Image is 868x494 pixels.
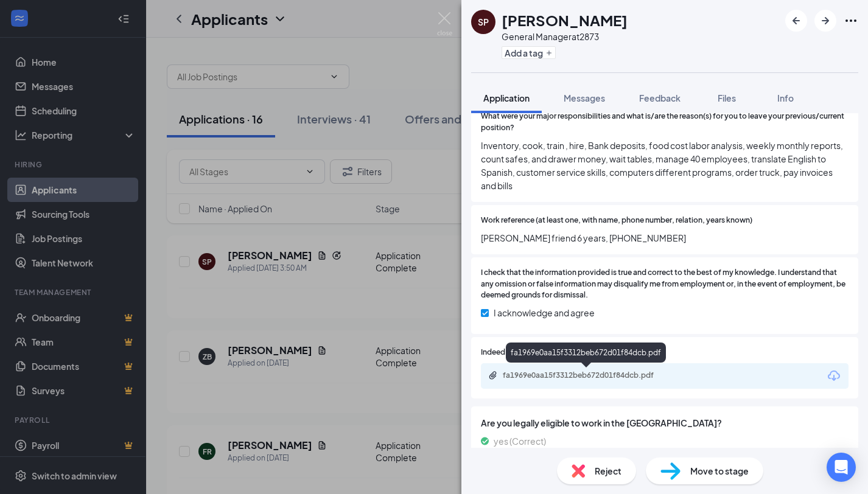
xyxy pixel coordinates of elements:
button: ArrowRight [814,10,836,32]
span: Messages [564,92,605,103]
svg: ArrowRight [818,13,833,28]
div: General Manager at 2873 [502,30,628,43]
span: yes (Correct) [494,434,546,448]
div: fa1969e0aa15f3312beb672d01f84dcb.pdf [503,370,673,380]
span: Are you legally eligible to work in the [GEOGRAPHIC_DATA]? [481,416,849,430]
button: ArrowLeftNew [785,10,807,32]
span: Inventory, cook, train , hire, Bank deposits, food cost labor analysis, weekly monthly reports, c... [481,139,849,192]
svg: Paperclip [488,370,498,380]
svg: Ellipses [844,13,858,28]
span: Reject [595,464,621,478]
span: Application [483,92,530,103]
button: PlusAdd a tag [502,46,556,59]
span: Move to stage [690,464,749,478]
span: What were your major responsibilities and what is/are the reason(s) for you to leave your previou... [481,111,849,134]
div: fa1969e0aa15f3312beb672d01f84dcb.pdf [506,343,666,363]
span: Feedback [639,92,681,103]
svg: ArrowLeftNew [789,13,803,28]
h1: [PERSON_NAME] [502,10,628,30]
span: Work reference (at least one, with name, phone number, relation, years known) [481,215,752,226]
div: Open Intercom Messenger [827,453,856,482]
span: I acknowledge and agree [494,306,595,319]
span: Files [718,92,736,103]
span: Info [777,92,794,103]
svg: Plus [545,49,553,57]
svg: Download [827,369,841,383]
span: Indeed Resume [481,347,534,358]
span: I check that the information provided is true and correct to the best of my knowledge. I understa... [481,267,849,302]
span: [PERSON_NAME] friend 6 years, [PHONE_NUMBER] [481,231,849,245]
div: SP [478,16,489,28]
a: Paperclipfa1969e0aa15f3312beb672d01f84dcb.pdf [488,370,685,382]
